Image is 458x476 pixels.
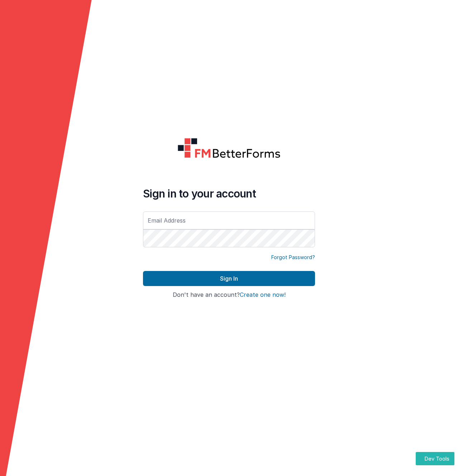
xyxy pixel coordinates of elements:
[240,292,286,298] button: Create one now!
[416,452,454,465] button: Dev Tools
[143,292,315,298] h4: Don't have an account?
[271,254,315,261] a: Forgot Password?
[143,187,315,200] h4: Sign in to your account
[143,271,315,286] button: Sign In
[143,211,315,229] input: Email Address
